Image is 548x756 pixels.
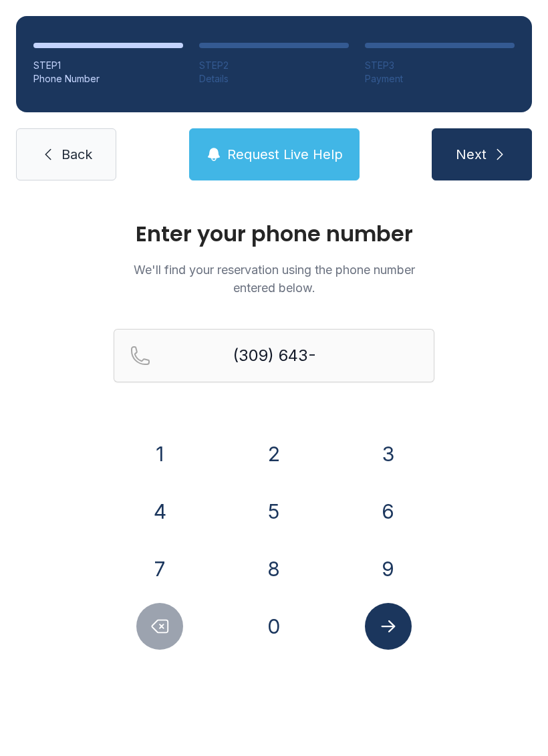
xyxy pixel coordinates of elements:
div: Phone Number [33,72,183,86]
button: 8 [251,545,297,592]
span: Request Live Help [227,145,343,164]
h1: Enter your phone number [114,223,434,245]
div: STEP 2 [199,59,349,72]
button: Submit lookup form [365,603,412,650]
button: 5 [251,488,297,535]
button: 1 [136,430,183,477]
button: 7 [136,545,183,592]
button: 9 [365,545,412,592]
span: Next [456,145,487,164]
div: STEP 3 [365,59,515,72]
button: 3 [365,430,412,477]
input: Reservation phone number [114,329,434,382]
button: 4 [136,488,183,535]
button: Delete number [136,603,183,650]
button: 2 [251,430,297,477]
div: STEP 1 [33,59,183,72]
button: 0 [251,603,297,650]
div: Payment [365,72,515,86]
button: 6 [365,488,412,535]
span: Back [61,145,92,164]
p: We'll find your reservation using the phone number entered below. [114,261,434,297]
div: Details [199,72,349,86]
